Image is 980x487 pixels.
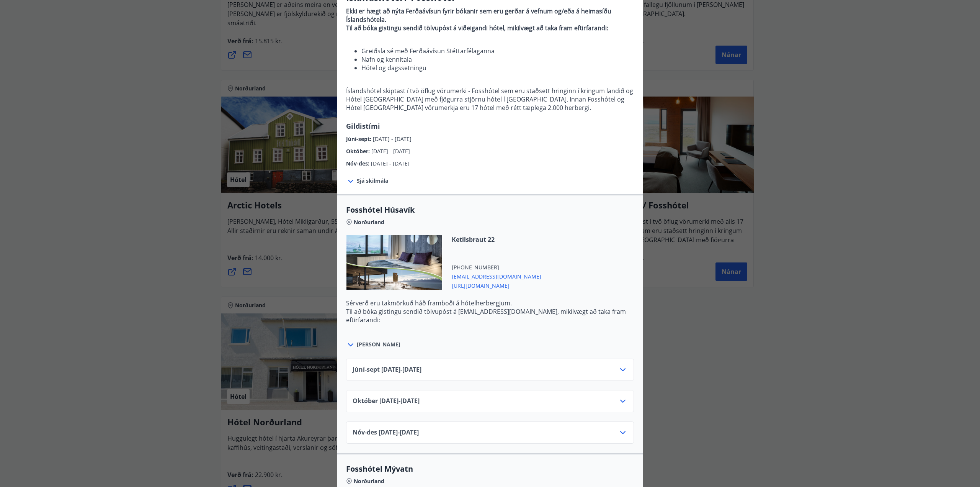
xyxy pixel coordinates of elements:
span: Ketilsbraut 22 [452,235,541,244]
p: Íslandshótel skiptast í tvö öflug vörumerki - Fosshótel sem eru staðsett hringinn í kringum landi... [346,87,634,112]
span: Október : [346,148,371,155]
span: Október [DATE] - [DATE] [353,397,420,406]
span: [EMAIL_ADDRESS][DOMAIN_NAME] [452,271,541,280]
p: Sérverð eru takmörkuð háð framboði á hótelherbergjum. [346,299,634,307]
span: Nóv-des : [346,160,371,167]
li: Nafn og kennitala [361,55,634,64]
span: Norðurland [354,218,384,226]
strong: Ekki er hægt að nýta Ferðaávísun fyrir bókanir sem eru gerðar á vefnum og/eða á heimasíðu Íslands... [346,7,611,24]
li: Greiðsla sé með Ferðaávísun Stéttarfélaganna [361,330,634,339]
span: [DATE] - [DATE] [373,135,412,143]
li: Greiðsla sé með Ferðaávísun Stéttarfélaganna [361,47,634,55]
span: [URL][DOMAIN_NAME] [452,280,541,290]
span: [DATE] - [DATE] [371,148,410,155]
span: [DATE] - [DATE] [371,160,410,167]
span: Fosshótel Húsavík [346,205,634,215]
p: Til að bóka gistingu sendið tölvupóst á [EMAIL_ADDRESS][DOMAIN_NAME], mikilvægt að taka fram efti... [346,307,634,324]
span: Sjá skilmála [357,177,388,185]
strong: Til að bóka gistingu sendið tölvupóst á viðeigandi hótel, mikilvægt að taka fram eftirfarandi: [346,24,608,32]
li: Hótel og dagssetningu [361,64,634,72]
span: [PERSON_NAME] [357,341,400,348]
span: Júní-sept : [346,135,373,143]
span: Júní-sept [DATE] - [DATE] [353,365,421,374]
span: [PHONE_NUMBER] [452,264,541,271]
span: Gildistími [346,121,380,131]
